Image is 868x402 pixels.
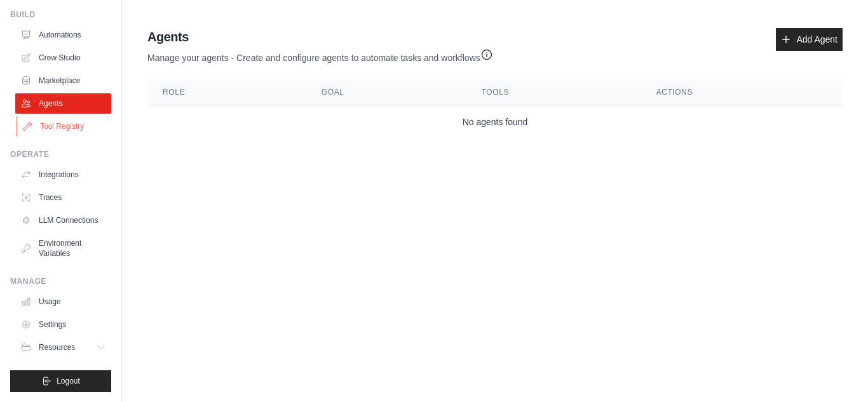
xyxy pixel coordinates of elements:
div: Operate [10,149,111,159]
a: Usage [15,291,111,312]
a: Marketplace [15,70,111,91]
a: Integrations [15,164,111,185]
a: LLM Connections [15,210,111,231]
span: Logout [57,376,80,386]
th: Goal [306,79,466,105]
iframe: Chat Widget [804,341,868,402]
th: Role [147,79,306,105]
td: No agents found [147,105,843,139]
a: Traces [15,187,111,208]
th: Tools [466,79,641,105]
button: Resources [15,337,111,358]
button: Logout [10,370,111,392]
div: Manage [10,276,111,286]
span: Resources [39,342,75,352]
a: Automations [15,25,111,45]
a: Settings [15,314,111,335]
div: Build [10,10,111,20]
a: Agents [15,93,111,114]
th: Actions [641,79,843,105]
h2: Agents [147,28,493,46]
a: Environment Variables [15,233,111,264]
a: Add Agent [776,28,843,51]
p: Manage your agents - Create and configure agents to automate tasks and workflows [147,46,493,64]
a: Crew Studio [15,48,111,68]
a: Tool Registry [17,116,112,137]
